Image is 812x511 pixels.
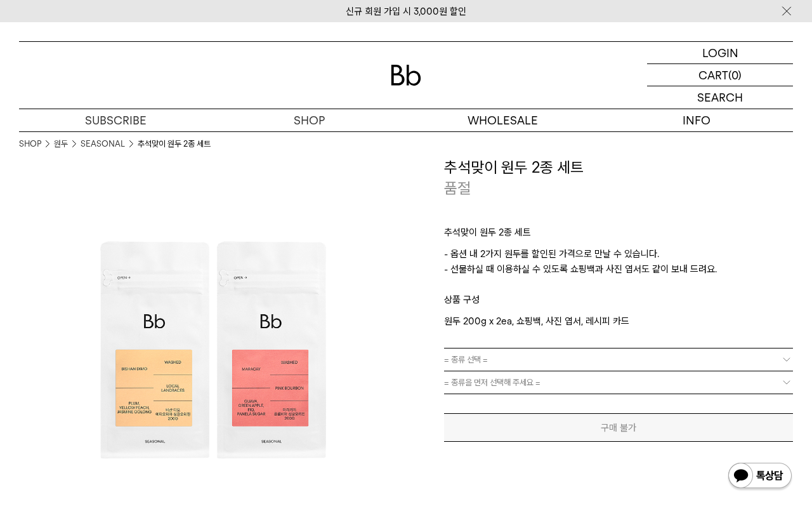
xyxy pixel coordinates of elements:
[391,65,421,86] img: 로고
[444,157,793,178] h3: 추석맞이 원두 2종 세트
[138,138,211,150] li: 추석맞이 원두 2종 세트
[406,109,599,131] p: WHOLESALE
[599,109,793,131] p: INFO
[697,86,743,109] p: SEARCH
[81,138,125,150] a: SEASONAL
[213,109,406,131] a: SHOP
[702,42,738,63] p: LOGIN
[444,178,471,199] p: 품절
[444,314,793,329] p: 원두 200g x 2ea, 쇼핑백, 사진 엽서, 레시피 카드
[647,42,793,64] a: LOGIN
[19,138,41,150] a: SHOP
[647,64,793,86] a: CART (0)
[346,6,466,17] a: 신규 회원 가입 시 3,000원 할인
[444,292,793,314] p: 상품 구성
[19,109,213,131] a: SUBSCRIBE
[698,64,728,86] p: CART
[444,413,793,442] button: 구매 불가
[444,225,793,246] p: 추석맞이 원두 2종 세트
[54,138,68,150] a: 원두
[728,64,742,86] p: (0)
[444,246,793,292] p: - 옵션 내 2가지 원두를 할인된 가격으로 만날 수 있습니다. - 선물하실 때 이용하실 수 있도록 쇼핑백과 사진 엽서도 같이 보내 드려요.
[444,371,540,394] span: = 종류을 먼저 선택해 주세요 =
[444,348,488,371] span: = 종류 선택 =
[727,461,793,492] img: 카카오톡 채널 1:1 채팅 버튼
